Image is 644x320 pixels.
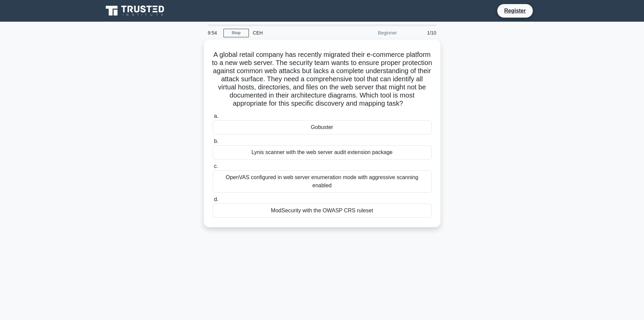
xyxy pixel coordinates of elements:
[401,26,440,40] div: 1/10
[249,26,342,40] div: CEH
[214,138,218,144] span: b.
[213,170,432,193] div: OpenVAS configured in web server enumeration mode with aggressive scanning enabled
[223,29,249,37] a: Stop
[213,120,432,134] div: Gobuster
[213,145,432,159] div: Lynis scanner with the web server audit extension package
[500,6,530,15] a: Register
[213,204,432,218] div: ModSecurity with the OWASP CRS ruleset
[212,50,432,108] h5: A global retail company has recently migrated their e-commerce platform to a new web server. The ...
[214,196,218,202] span: d.
[342,26,401,40] div: Beginner
[214,113,218,119] span: a.
[204,26,223,40] div: 9:54
[214,163,218,169] span: c.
